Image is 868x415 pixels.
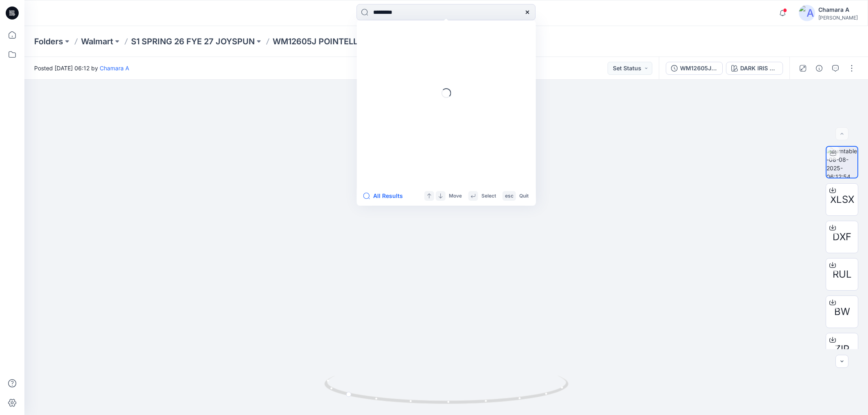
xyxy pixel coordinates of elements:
[100,65,129,72] a: Chamara A
[666,62,723,75] button: WM12605J POINTELLE SHORT_COLORWAY_REV2
[835,342,849,356] span: ZIP
[131,36,255,47] a: S1 SPRING 26 FYE 27 JOYSPUN
[834,304,850,319] span: BW
[34,36,63,47] a: Folders
[740,64,778,73] div: DARK IRIS 2051146
[481,192,496,200] p: Select
[449,192,462,200] p: Move
[363,191,408,201] button: All Results
[833,230,851,244] span: DXF
[799,5,815,21] img: avatar
[519,192,529,200] p: Quit
[833,267,852,282] span: RUL
[726,62,783,75] button: DARK IRIS 2051146
[818,15,858,21] div: [PERSON_NAME]
[34,64,129,72] span: Posted [DATE] 06:12 by
[826,147,857,178] img: turntable-08-08-2025-06:12:54
[680,64,717,73] div: WM12605J POINTELLE SHORT_COLORWAY_REV2
[273,36,463,47] p: WM12605J POINTELLE SHORT_COLORWAY_REV2
[830,192,854,207] span: XLSX
[813,62,826,75] button: Details
[505,192,514,200] p: esc
[818,5,858,15] div: Chamara A
[81,36,113,47] a: Walmart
